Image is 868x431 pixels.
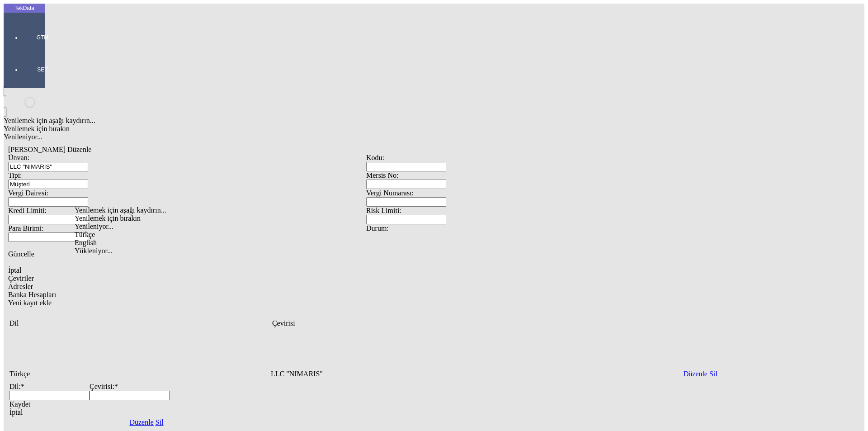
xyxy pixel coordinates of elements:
[272,319,682,327] div: Çevirisi
[270,369,678,379] td: LLC "NIMARIS"
[8,266,21,274] span: İptal
[75,247,448,255] div: Yükleniyor...
[366,171,399,179] span: Mersis No:
[75,239,448,247] div: English
[29,34,56,41] span: GTM
[75,214,448,223] div: Yenilemek için bırakın
[8,207,47,214] span: Kredi Limiti:
[4,117,729,125] div: Yenilemek için aşağı kaydırın...
[8,283,33,290] span: Adresler
[129,418,153,426] a: Düzenle
[8,189,48,197] span: Vergi Dairesi:
[8,275,34,282] span: Çeviriler
[8,266,724,275] dx-button: İptal
[684,370,708,378] a: Düzenle
[272,319,682,328] td: Sütun Çevirisi
[9,369,269,379] td: Türkçe
[156,418,164,426] a: Sil
[90,383,114,390] span: Çevirisi:
[4,5,45,12] div: TekData
[366,189,414,197] span: Vergi Numarası:
[366,154,384,161] span: Kodu:
[75,231,448,239] div: Türkçe
[8,291,56,298] span: Banka Hesapları
[9,319,271,328] td: Sütun Dil
[8,171,22,179] span: Tipi:
[4,125,729,133] div: Yenilemek için bırakın
[9,319,270,327] div: Dil
[8,146,91,153] span: [PERSON_NAME] Düzenle
[8,250,34,258] span: Güncelle
[75,223,448,231] div: Yenileniyor...
[9,383,21,390] span: Dil:
[9,408,23,416] span: İptal
[8,299,52,307] span: Yeni kayıt ekle
[9,400,30,408] span: Kaydet
[8,154,29,161] span: Ünvan:
[9,408,170,417] div: İptal
[8,299,724,307] div: Yeni kayıt ekle
[75,206,448,214] div: Yenilemek için aşağı kaydırın...
[29,66,56,73] span: SET
[8,250,724,258] dx-button: Güncelle
[709,370,717,378] a: Sil
[4,133,729,141] div: Yenileniyor...
[9,400,170,408] div: Kaydet
[8,224,44,232] span: Para Birimi:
